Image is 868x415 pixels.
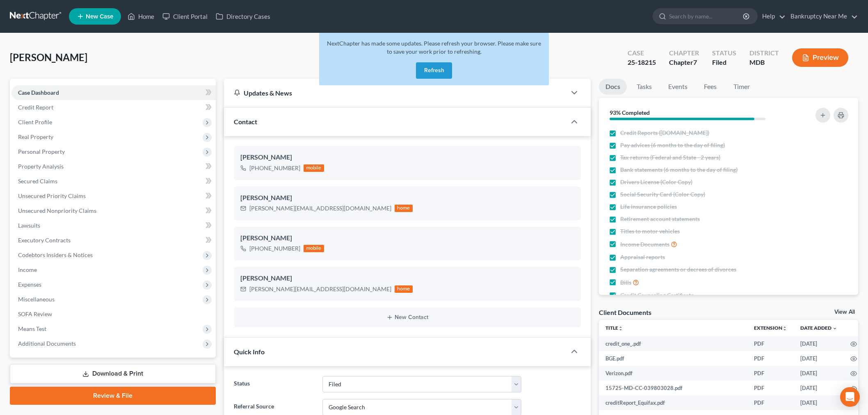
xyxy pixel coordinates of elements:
i: unfold_more [618,326,623,331]
td: [DATE] [794,351,844,366]
span: Drivers License (Color Copy) [620,178,692,186]
div: Chapter [669,58,699,67]
div: Status [712,48,736,58]
a: Unsecured Priority Claims [11,189,216,203]
span: Credit Report [18,104,53,111]
span: Expenses [18,281,41,288]
a: Client Portal [158,9,212,24]
td: PDF [747,336,794,351]
a: Tasks [630,79,658,95]
div: [PERSON_NAME][EMAIL_ADDRESS][DOMAIN_NAME] [249,204,391,212]
td: [DATE] [794,336,844,351]
span: Case Dashboard [18,89,59,96]
span: Executory Contracts [18,237,71,244]
td: [DATE] [794,395,844,410]
span: Social Security Card (Color Copy) [620,190,705,198]
span: Client Profile [18,119,52,125]
td: [DATE] [794,366,844,381]
div: [PHONE_NUMBER] [249,164,300,172]
span: 7 [693,58,697,66]
a: SOFA Review [11,307,216,322]
span: NextChapter has made some updates. Please refresh your browser. Please make sure to save your wor... [327,40,541,55]
strong: 93% Completed [610,109,650,116]
a: Help [758,9,786,24]
a: Home [123,9,158,24]
span: Credit Counseling Certificate [620,291,694,299]
span: Income Documents [620,240,669,249]
span: Tax returns (Federal and State - 2 years) [620,153,720,162]
td: 15725-MD-CC-039803028.pdf [599,381,747,395]
a: Unsecured Nonpriority Claims [11,203,216,218]
a: Case Dashboard [11,85,216,100]
div: mobile [304,164,324,172]
td: PDF [747,366,794,381]
a: Property Analysis [11,159,216,174]
a: Bankruptcy Near Me [786,9,858,24]
span: Lawsuits [18,222,40,229]
span: Miscellaneous [18,296,55,303]
td: Verizon.pdf [599,366,747,381]
td: [DATE] [794,381,844,395]
div: home [395,205,413,212]
span: Unsecured Nonpriority Claims [18,207,96,214]
div: Client Documents [599,308,651,317]
a: Docs [599,79,627,95]
a: Directory Cases [212,9,274,24]
div: [PERSON_NAME] [240,193,574,203]
a: Timer [727,79,756,95]
td: PDF [747,351,794,366]
a: Download & Print [10,364,216,383]
span: Contact [234,118,257,125]
span: Life insurance policies [620,203,677,211]
button: Refresh [416,62,452,79]
div: [PERSON_NAME] [240,153,574,162]
span: Pay advices (6 months to the day of filing) [620,141,725,149]
i: expand_more [832,326,837,331]
td: BGE.pdf [599,351,747,366]
span: Bills [620,278,631,287]
span: Retirement account statements [620,215,700,223]
span: New Case [86,14,113,20]
span: Personal Property [18,148,65,155]
a: Extensionunfold_more [754,325,787,331]
span: Real Property [18,133,53,140]
a: Events [662,79,694,95]
a: Titleunfold_more [605,325,623,331]
td: PDF [747,395,794,410]
a: Review & File [10,387,216,405]
span: Appraisal reports [620,253,665,261]
div: Chapter [669,48,699,58]
span: Separation agreements or decrees of divorces [620,265,736,274]
span: SOFA Review [18,310,52,317]
a: Executory Contracts [11,233,216,248]
span: Unsecured Priority Claims [18,192,86,199]
span: Credit Reports ([DOMAIN_NAME]) [620,129,709,137]
button: New Contact [240,314,574,321]
a: View All [834,309,855,315]
span: Means Test [18,325,46,332]
td: PDF [747,381,794,395]
a: Fees [697,79,724,95]
button: Preview [792,48,848,67]
span: Bank statements (6 months to the day of filing) [620,166,738,174]
span: Codebtors Insiders & Notices [18,251,93,258]
div: [PERSON_NAME][EMAIL_ADDRESS][DOMAIN_NAME] [249,285,391,293]
span: Secured Claims [18,178,57,185]
div: Filed [712,58,736,67]
a: Credit Report [11,100,216,115]
span: Quick Info [234,348,265,356]
div: mobile [304,245,324,252]
label: Status [230,376,318,392]
div: [PERSON_NAME] [240,274,574,283]
span: Income [18,266,37,273]
div: Open Intercom Messenger [840,387,860,407]
div: MDB [749,58,779,67]
td: creditReport_Equifax.pdf [599,395,747,410]
div: Case [628,48,656,58]
span: Titles to motor vehicles [620,227,680,235]
div: [PHONE_NUMBER] [249,244,300,253]
div: Updates & News [234,89,556,97]
a: Secured Claims [11,174,216,189]
a: Date Added expand_more [800,325,837,331]
span: [PERSON_NAME] [10,51,87,63]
